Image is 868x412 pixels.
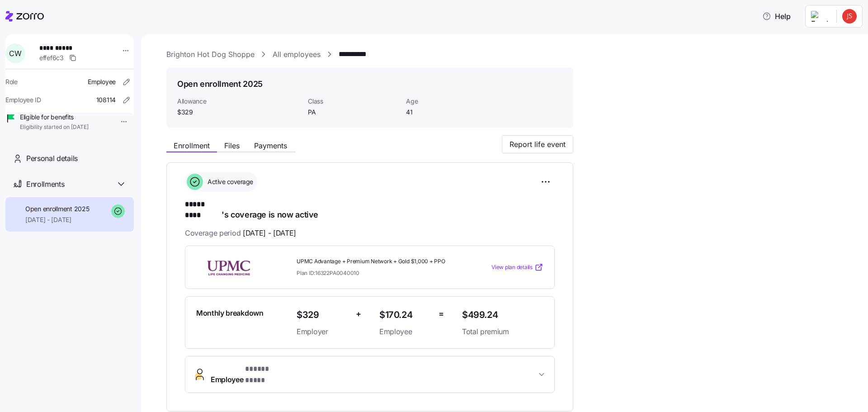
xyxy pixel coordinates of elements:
span: Eligibility started on [DATE] [20,123,89,131]
span: $170.24 [379,308,431,322]
button: Report life event [502,135,573,153]
span: Personal details [26,153,78,164]
img: UPMC [196,257,261,278]
span: $329 [297,308,349,322]
span: Active coverage [205,177,253,186]
span: C W [9,50,21,57]
span: Coverage period [185,227,296,239]
span: Open enrollment 2025 [25,204,89,213]
span: Employee [379,326,431,337]
span: Files [224,142,240,149]
span: Plan ID: 16322PA0040010 [297,269,359,277]
button: Help [755,7,798,25]
span: [DATE] - [DATE] [243,227,296,239]
span: Employee [211,364,286,385]
span: View plan details [491,263,533,272]
span: = [439,308,444,321]
span: $499.24 [462,308,543,322]
img: dabd418a90e87b974ad9e4d6da1f3d74 [842,9,857,24]
span: Help [762,11,791,22]
h1: 's coverage is now active [185,199,555,220]
span: Class [308,97,399,106]
span: Allowance [177,97,301,106]
img: Employer logo [811,11,829,22]
h1: Open enrollment 2025 [177,78,263,90]
span: [DATE] - [DATE] [25,215,89,224]
span: Total premium [462,326,543,337]
span: + [356,308,361,321]
span: Monthly breakdown [196,308,264,319]
span: $329 [177,108,301,117]
span: effef6c3 [39,53,64,62]
span: UPMC Advantage + Premium Network + Gold $1,000 + PPO [297,258,455,265]
span: Report life event [509,139,566,150]
span: Age [406,97,497,106]
span: Employee [88,77,116,86]
a: Brighton Hot Dog Shoppe [166,49,255,60]
span: Enrollment [174,142,210,149]
a: All employees [273,49,321,60]
span: Role [5,77,18,86]
span: Employer [297,326,349,337]
span: 108114 [96,95,116,104]
span: Eligible for benefits [20,113,89,122]
span: Enrollments [26,179,64,190]
a: View plan details [491,263,543,272]
span: Payments [254,142,287,149]
span: 41 [406,108,497,117]
span: PA [308,108,399,117]
span: Employee ID [5,95,41,104]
